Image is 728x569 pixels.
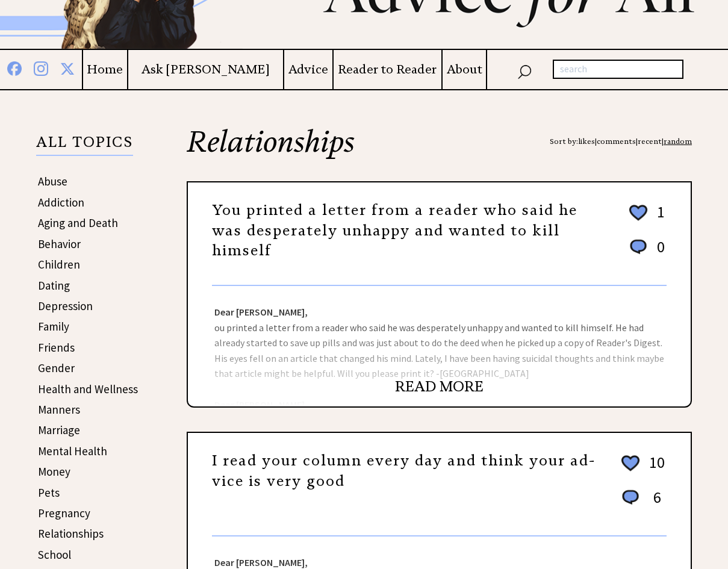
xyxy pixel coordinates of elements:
a: comments [597,137,636,146]
a: Depression [38,299,93,313]
a: I read your column every day and think your ad-vice is very good [212,452,596,490]
img: instagram%20blue.png [34,59,48,76]
a: Aging and Death [38,216,118,230]
input: search [553,60,683,79]
a: Health and Wellness [38,382,138,396]
td: 6 [643,487,665,519]
a: Behavior [38,237,81,251]
a: Money [38,464,70,479]
a: Advice [284,62,332,77]
a: Dating [38,278,70,293]
a: Friends [38,340,75,355]
a: Manners [38,402,80,417]
a: You printed a letter from a reader who said he was desperately unhappy and wanted to kill himself [212,201,577,260]
a: READ MORE [395,378,484,396]
a: Addiction [38,195,84,210]
a: Abuse [38,174,67,188]
a: Home [83,62,127,77]
a: Family [38,319,69,334]
a: About [443,62,486,77]
img: facebook%20blue.png [7,59,22,76]
td: 10 [643,452,665,486]
a: School [38,547,71,562]
a: Relationships [38,526,104,541]
a: Ask [PERSON_NAME] [128,62,283,77]
img: heart_outline%202.png [627,202,649,223]
h2: Relationships [187,127,692,181]
strong: Dear [PERSON_NAME], [214,556,308,568]
a: Pregnancy [38,506,90,520]
a: recent [638,137,662,146]
div: Sort by: | | | [550,127,692,156]
strong: Dear [PERSON_NAME], [214,306,308,318]
a: Gender [38,361,75,375]
a: Children [38,257,80,272]
img: message_round%201.png [627,237,649,257]
p: ALL TOPICS [36,135,133,156]
a: Reader to Reader [334,62,441,77]
a: Marriage [38,423,80,437]
img: x%20blue.png [60,60,75,76]
img: message_round%201.png [620,488,641,507]
img: search_nav.png [517,62,532,79]
a: Mental Health [38,444,107,458]
img: heart_outline%202.png [620,453,641,474]
a: random [664,137,692,146]
td: 1 [651,202,665,235]
a: likes [578,137,595,146]
td: 0 [651,237,665,269]
a: Pets [38,485,60,500]
div: ou printed a letter from a reader who said he was desperately unhappy and wanted to kill himself.... [188,286,691,406]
